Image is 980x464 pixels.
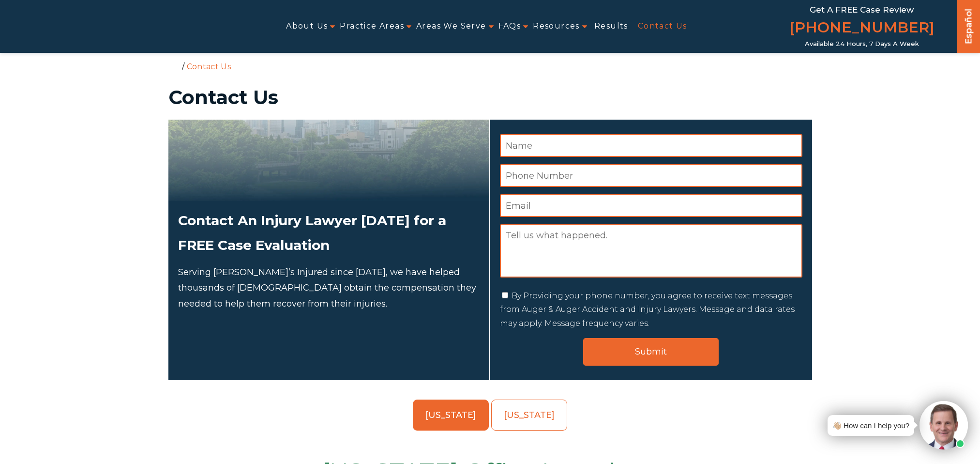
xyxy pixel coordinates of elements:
[500,291,795,328] label: By Providing your phone number, you agree to receive text messages from Auger & Auger Accident an...
[500,134,802,157] input: Name
[491,400,567,431] a: [US_STATE]
[31,15,184,38] img: Auger & Auger Accident and Injury Lawyers Logo
[286,15,328,37] a: About Us
[583,338,719,366] input: Submit
[594,15,628,37] a: Results
[920,401,968,449] img: Intaker widget Avatar
[805,40,919,48] span: Available 24 Hours, 7 Days a Week
[832,419,909,432] div: 👋🏼 How can I help you?
[168,120,489,201] img: Attorneys
[498,15,521,37] a: FAQs
[638,15,687,37] a: Contact Us
[168,88,812,107] h1: Contact Us
[500,164,802,187] input: Phone Number
[413,400,489,431] a: [US_STATE]
[178,208,480,257] h2: Contact An Injury Lawyer [DATE] for a FREE Case Evaluation
[810,5,914,15] span: Get a FREE Case Review
[184,62,233,71] li: Contact Us
[340,15,404,37] a: Practice Areas
[500,194,802,217] input: Email
[416,15,486,37] a: Areas We Serve
[789,17,935,40] a: [PHONE_NUMBER]
[171,62,180,70] a: Home
[533,15,580,37] a: Resources
[178,264,480,311] p: Serving [PERSON_NAME]’s Injured since [DATE], we have helped thousands of [DEMOGRAPHIC_DATA] obta...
